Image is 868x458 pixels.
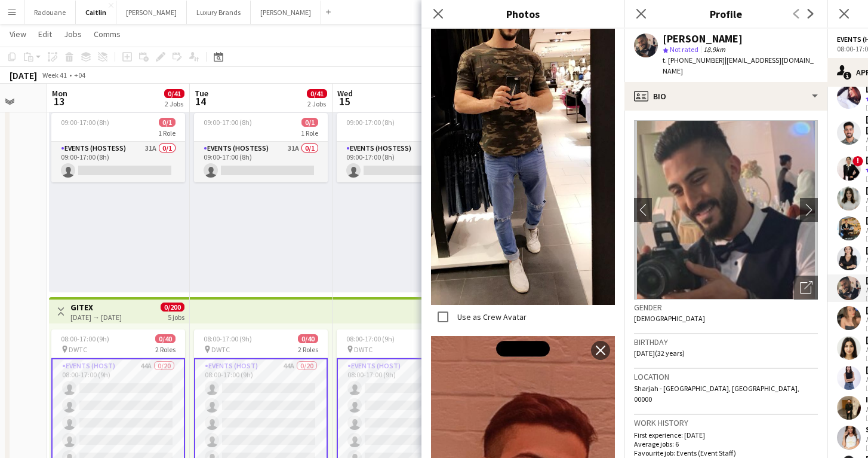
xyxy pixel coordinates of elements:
button: [PERSON_NAME] [116,1,187,24]
span: 0/41 [164,89,184,98]
h3: Location [634,371,818,382]
div: +04 [74,71,85,80]
button: Caitlin [76,1,116,24]
span: 2 Roles [298,345,318,354]
h3: Work history [634,417,818,428]
span: 15 [335,94,353,108]
div: [DATE] → [DATE] [70,313,122,322]
a: View [5,26,31,42]
label: Use as Crew Avatar [455,312,527,322]
h3: GITEX [70,302,122,313]
span: 0/40 [155,334,176,343]
span: Edit [38,29,52,39]
span: Not rated [670,45,698,54]
app-card-role: Events (Hostess)31A0/109:00-17:00 (8h) [51,142,185,182]
span: DWTC [354,345,373,354]
app-card-role: Events (Hostess)31A0/109:00-17:00 (8h) [337,142,470,182]
span: 08:00-17:00 (9h) [346,334,395,343]
span: ! [852,156,863,167]
span: Wed [337,88,353,99]
span: [DEMOGRAPHIC_DATA] [634,314,705,323]
h3: Gender [634,302,818,313]
span: [DATE] (32 years) [634,349,685,358]
span: 0/200 [161,303,184,312]
span: 0/41 [307,89,327,98]
span: Comms [94,29,121,39]
h3: Photos [421,6,624,22]
app-card-role: Events (Hostess)31A0/109:00-17:00 (8h) [194,142,328,182]
span: 09:00-17:00 (8h) [346,118,395,127]
span: Sharjah - [GEOGRAPHIC_DATA], [GEOGRAPHIC_DATA], 00000 [634,384,799,404]
span: 0/1 [301,118,318,127]
span: DWTC [69,345,87,354]
div: 2 Jobs [307,99,327,108]
app-job-card: 09:00-17:00 (8h)0/11 RoleEvents (Hostess)31A0/109:00-17:00 (8h) [51,113,185,182]
span: 0/1 [159,118,176,127]
div: [DATE] [10,69,37,81]
span: 09:00-17:00 (8h) [204,118,252,127]
div: [PERSON_NAME] [663,33,743,44]
span: Jobs [64,29,82,39]
span: Mon [52,88,67,99]
p: First experience: [DATE] [634,430,818,439]
span: 18.9km [701,45,728,54]
p: Favourite job: Events (Event Staff) [634,448,818,457]
img: Crew avatar or photo [634,120,818,300]
span: 09:00-17:00 (8h) [61,118,109,127]
span: 2 Roles [155,345,176,354]
h3: Birthday [634,337,818,347]
span: 08:00-17:00 (9h) [204,334,252,343]
button: [PERSON_NAME] [251,1,321,24]
div: 2 Jobs [165,99,184,108]
span: 14 [193,94,208,108]
div: Bio [624,82,827,111]
span: | [EMAIL_ADDRESS][DOMAIN_NAME] [663,56,814,75]
div: 5 jobs [168,312,184,322]
a: Jobs [59,26,87,42]
span: t. [PHONE_NUMBER] [663,56,725,65]
p: Average jobs: 6 [634,439,818,448]
span: DWTC [211,345,230,354]
button: Radouane [24,1,76,24]
span: 0/40 [298,334,318,343]
span: 1 Role [301,129,318,138]
span: View [10,29,26,39]
span: 1 Role [158,129,176,138]
button: Luxury Brands [187,1,251,24]
span: 08:00-17:00 (9h) [61,334,109,343]
h3: Profile [624,6,827,22]
span: 13 [50,94,67,108]
span: Tue [195,88,208,99]
app-job-card: 09:00-17:00 (8h)0/11 RoleEvents (Hostess)31A0/109:00-17:00 (8h) [194,113,328,182]
div: Open photos pop-in [794,276,818,300]
a: Comms [89,26,125,42]
span: Week 41 [39,71,69,80]
a: Edit [33,26,57,42]
app-job-card: 09:00-17:00 (8h)0/11 RoleEvents (Hostess)31A0/109:00-17:00 (8h) [337,113,470,182]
